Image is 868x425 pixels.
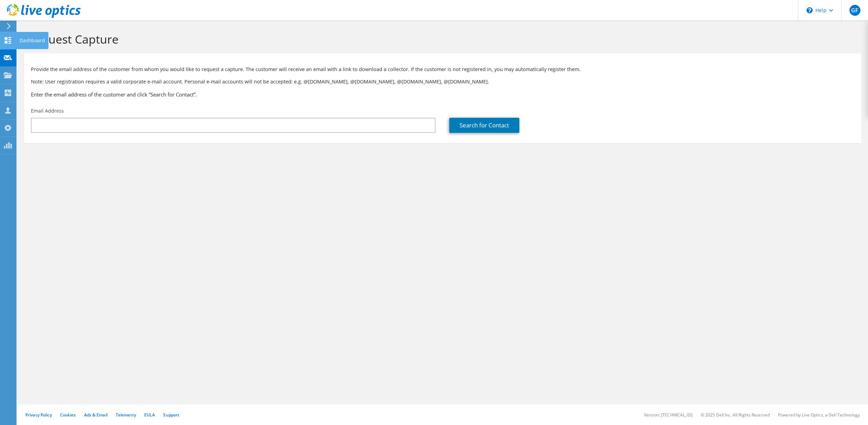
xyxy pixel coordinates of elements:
li: Version: [TECHNICAL_ID] [644,412,692,418]
svg: \n [807,7,813,13]
h3: Enter the email address of the customer and click “Search for Contact”. [31,91,854,98]
a: Support [163,412,179,418]
a: Ads & Email [84,412,108,418]
a: Privacy Policy [25,412,52,418]
li: © 2025 Dell Inc. All Rights Reserved [701,412,770,418]
h1: Request Capture [27,32,854,46]
p: Note: User registration requires a valid corporate e-mail account. Personal e-mail accounts will ... [31,78,854,85]
a: EULA [144,412,155,418]
a: Search for Contact [449,118,519,133]
p: Provide the email address of the customer from whom you would like to request a capture. The cust... [31,66,854,73]
a: Cookies [60,412,76,418]
li: Powered by Live Optics, a Dell Technology [778,412,860,418]
span: GF [849,5,860,16]
label: Email Address [31,107,64,114]
div: Dashboard [16,32,48,49]
a: Telemetry [116,412,136,418]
